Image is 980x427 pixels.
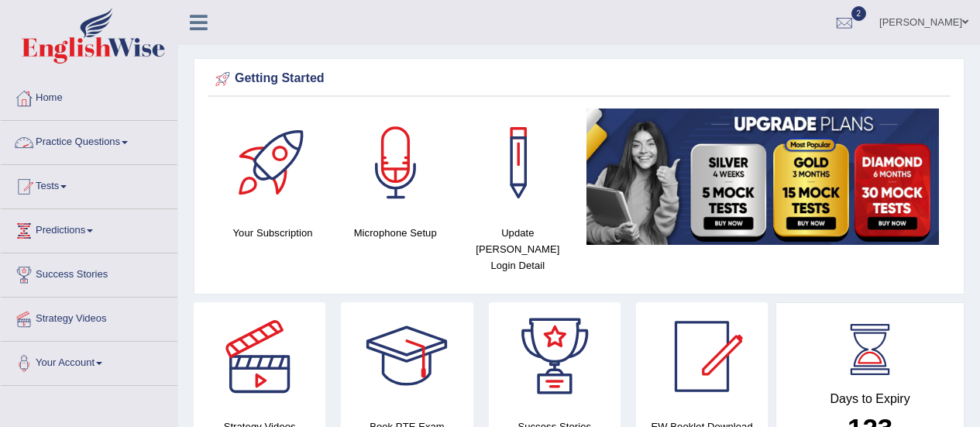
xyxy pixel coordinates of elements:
a: Home [1,77,177,115]
div: Getting Started [211,67,947,91]
a: Success Stories [1,253,177,292]
span: 2 [851,6,867,21]
h4: Your Subscription [219,225,326,241]
a: Tests [1,165,177,204]
h4: Update [PERSON_NAME] Login Detail [464,225,571,274]
a: Predictions [1,209,177,248]
a: Strategy Videos [1,298,177,336]
a: Practice Questions [1,121,177,160]
h4: Days to Expiry [793,392,947,406]
a: Your Account [1,342,177,381]
img: small5.jpg [586,108,939,245]
h4: Microphone Setup [342,225,449,241]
